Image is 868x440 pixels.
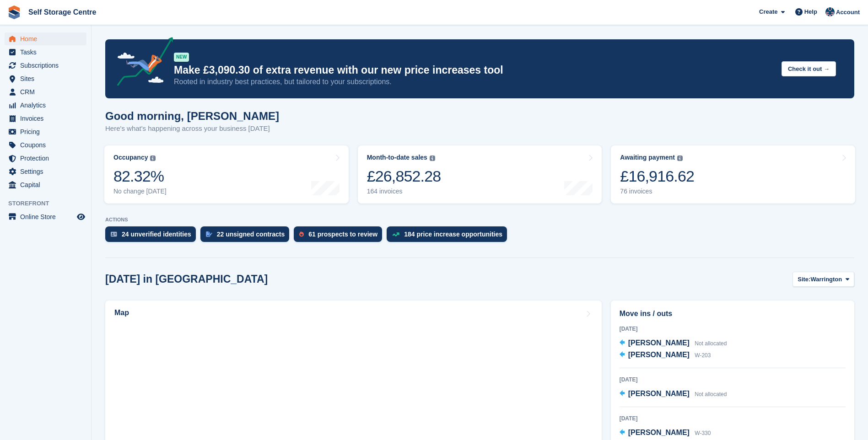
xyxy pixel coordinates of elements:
[836,8,860,17] span: Account
[5,152,86,165] a: menu
[206,231,212,237] img: contract_signature_icon-13c848040528278c33f63329250d36e43548de30e8caae1d1a13099fd9432cc5.svg
[430,156,435,161] img: icon-info-grey-7440780725fd019a000dd9b08b2336e03edf1995a4989e88bcd33f0948082b44.svg
[150,156,156,161] img: icon-info-grey-7440780725fd019a000dd9b08b2336e03edf1995a4989e88bcd33f0948082b44.svg
[5,178,86,191] a: menu
[810,275,842,284] span: Warrington
[677,156,683,161] img: icon-info-grey-7440780725fd019a000dd9b08b2336e03edf1995a4989e88bcd33f0948082b44.svg
[367,188,441,195] div: 164 invoices
[759,7,777,16] span: Create
[20,178,75,191] span: Capital
[308,231,377,238] div: 61 prospects to review
[20,125,75,138] span: Pricing
[628,351,690,359] span: [PERSON_NAME]
[5,59,86,72] a: menu
[620,427,711,439] a: [PERSON_NAME] W-330
[217,231,285,238] div: 22 unsigned contracts
[620,308,846,319] h2: Move ins / outs
[299,231,304,237] img: prospect-51fa495bee0391a8d652442698ab0144808aea92771e9ea1ae160a38d050c398.svg
[105,217,854,223] p: ACTIONS
[20,165,75,178] span: Settings
[114,309,129,317] h2: Map
[5,139,86,151] a: menu
[628,390,690,397] span: [PERSON_NAME]
[5,99,86,112] a: menu
[695,352,711,359] span: W-203
[620,349,711,361] a: [PERSON_NAME] W-203
[5,72,86,85] a: menu
[825,7,835,16] img: Clair Cole
[628,339,690,347] span: [PERSON_NAME]
[174,64,774,77] p: Make £3,090.30 of extra revenue with our new price increases tool
[5,112,86,125] a: menu
[20,139,75,151] span: Coupons
[392,232,399,236] img: price_increase_opportunities-93ffe204e8149a01c8c9dc8f82e8f89637d9d84a8eef4429ea346261dce0b2c0.svg
[20,99,75,112] span: Analytics
[111,231,117,237] img: verify_identity-adf6edd0f0f0b5bbfe63781bf79b02c33cf7c696d77639b501bdc392416b5a36.svg
[620,376,846,384] div: [DATE]
[628,429,690,436] span: [PERSON_NAME]
[695,340,727,347] span: Not allocated
[25,5,100,20] a: Self Storage Centre
[620,388,727,400] a: [PERSON_NAME] Not allocated
[200,226,294,247] a: 22 unsigned contracts
[620,325,846,333] div: [DATE]
[105,226,200,247] a: 24 unverified identities
[367,154,427,161] div: Month-to-date sales
[174,77,774,87] p: Rooted in industry best practices, but tailored to your subscriptions.
[620,154,675,161] div: Awaiting payment
[620,338,727,349] a: [PERSON_NAME] Not allocated
[793,272,854,287] button: Site: Warrington
[695,430,711,436] span: W-330
[358,145,602,204] a: Month-to-date sales £26,852.28 164 invoices
[105,123,279,134] p: Here's what's happening across your business [DATE]
[109,37,173,89] img: price-adjustments-announcement-icon-8257ccfd72463d97f412b2fc003d46551f7dbcb40ab6d574587a9cd5c0d94...
[104,145,349,204] a: Occupancy 82.32% No change [DATE]
[404,231,502,238] div: 184 price increase opportunities
[20,32,75,45] span: Home
[113,167,167,186] div: 82.32%
[122,231,191,238] div: 24 unverified identities
[387,226,512,247] a: 184 price increase opportunities
[8,199,91,208] span: Storefront
[20,210,75,223] span: Online Store
[113,188,167,195] div: No change [DATE]
[5,32,86,45] a: menu
[20,112,75,125] span: Invoices
[5,125,86,138] a: menu
[20,46,75,59] span: Tasks
[7,5,21,19] img: stora-icon-8386f47178a22dfd0bd8f6a31ec36ba5ce8667c1dd55bd0f319d3a0aa187defe.svg
[105,273,268,285] h2: [DATE] in [GEOGRAPHIC_DATA]
[5,165,86,178] a: menu
[20,72,75,85] span: Sites
[5,210,86,223] a: menu
[5,86,86,98] a: menu
[20,152,75,165] span: Protection
[294,226,387,247] a: 61 prospects to review
[20,86,75,98] span: CRM
[611,145,855,204] a: Awaiting payment £16,916.62 76 invoices
[113,154,148,161] div: Occupancy
[105,110,279,122] h1: Good morning, [PERSON_NAME]
[75,211,86,222] a: Preview store
[5,46,86,59] a: menu
[367,167,441,186] div: £26,852.28
[620,167,694,186] div: £16,916.62
[695,391,727,397] span: Not allocated
[620,414,846,423] div: [DATE]
[20,59,75,72] span: Subscriptions
[804,7,817,16] span: Help
[782,61,836,76] button: Check it out →
[620,188,694,195] div: 76 invoices
[798,275,810,284] span: Site:
[174,53,189,62] div: NEW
